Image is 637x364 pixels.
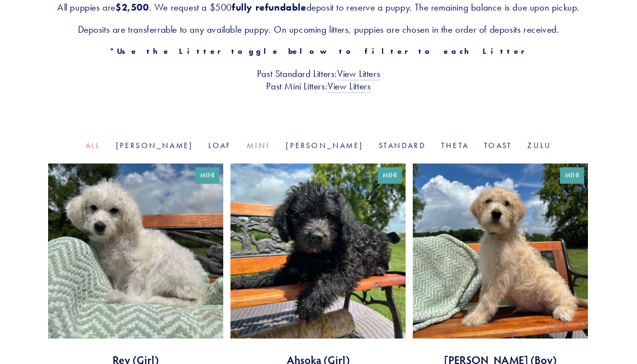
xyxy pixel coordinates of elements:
[48,1,589,13] h3: All puppies are . We request a $500 deposit to reserve a puppy. The remaining balance is due upon...
[116,141,193,150] a: [PERSON_NAME]
[48,23,589,36] h3: Deposits are transferrable to any available puppy. On upcoming litters, puppies are chosen in the...
[337,68,380,80] a: View Litters
[379,141,426,150] a: Standard
[527,141,551,150] a: Zulu
[484,141,512,150] a: Toast
[48,67,589,92] h3: Past Standard Litters: Past Mini Litters:
[208,141,231,150] a: Loaf
[86,141,101,150] a: All
[110,47,527,56] strong: *Use the Litter toggle below to filter to each Litter
[247,141,270,150] a: Mini
[115,1,149,13] strong: $2,500
[232,1,306,13] strong: fully refundable
[441,141,469,150] a: Theta
[328,80,370,93] a: View Litters
[286,141,363,150] a: [PERSON_NAME]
